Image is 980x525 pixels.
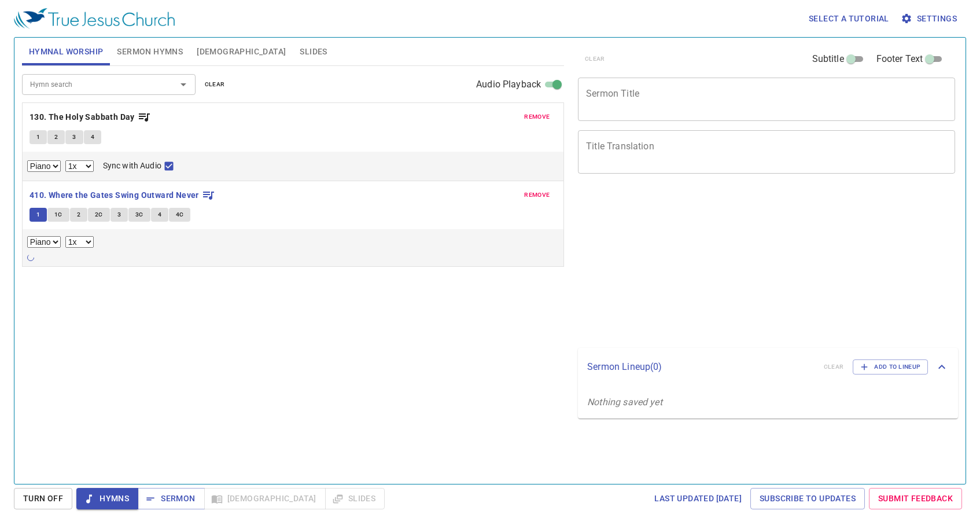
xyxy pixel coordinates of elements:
[30,110,151,124] button: 130. The Holy Sabbath Day
[65,236,94,248] select: Playback Rate
[138,488,204,509] button: Sermon
[587,396,662,407] i: Nothing saved yet
[54,132,58,142] span: 2
[36,132,40,142] span: 1
[117,45,183,59] span: Sermon Hymns
[650,488,746,509] a: Last updated [DATE]
[147,491,195,506] span: Sermon
[128,208,150,222] button: 3C
[30,188,215,203] button: 410. Where the Gates Swing Outward Never
[65,160,94,172] select: Playback Rate
[476,78,541,91] span: Audio Playback
[853,359,928,375] button: Add to Lineup
[524,112,550,122] span: remove
[54,210,62,220] span: 1C
[47,130,65,144] button: 2
[36,210,40,220] span: 1
[876,52,923,66] span: Footer Text
[70,208,87,222] button: 2
[587,360,815,374] p: Sermon Lineup ( 0 )
[878,491,953,506] span: Submit Feedback
[517,110,557,124] button: remove
[91,132,94,142] span: 4
[95,210,103,220] span: 2C
[103,160,161,172] span: Sync with Audio
[135,210,143,220] span: 3C
[14,488,72,509] button: Turn Off
[30,208,47,222] button: 1
[169,208,191,222] button: 4C
[760,491,856,506] span: Subscribe to Updates
[300,45,327,59] span: Slides
[151,208,168,222] button: 4
[29,45,104,59] span: Hymnal Worship
[110,208,128,222] button: 3
[158,210,161,220] span: 4
[88,208,110,222] button: 2C
[197,45,286,59] span: [DEMOGRAPHIC_DATA]
[175,76,191,93] button: Open
[30,188,199,203] b: 410. Where the Gates Swing Outward Never
[27,160,61,172] select: Select Track
[654,491,742,506] span: Last updated [DATE]
[86,491,129,506] span: Hymns
[517,188,557,202] button: remove
[750,488,865,509] a: Subscribe to Updates
[23,491,63,506] span: Turn Off
[30,130,47,144] button: 1
[72,132,76,142] span: 3
[117,210,121,220] span: 3
[65,130,83,144] button: 3
[578,348,958,386] div: Sermon Lineup(0)clearAdd to Lineup
[573,186,881,343] iframe: from-child
[812,52,844,66] span: Subtitle
[898,8,961,30] button: Settings
[84,130,101,144] button: 4
[860,362,920,372] span: Add to Lineup
[205,79,225,90] span: clear
[76,488,138,509] button: Hymns
[809,12,889,26] span: Select a tutorial
[176,210,184,220] span: 4C
[903,12,957,26] span: Settings
[14,8,175,29] img: True Jesus Church
[47,208,69,222] button: 1C
[869,488,962,509] a: Submit Feedback
[524,190,550,200] span: remove
[804,8,894,30] button: Select a tutorial
[77,210,80,220] span: 2
[30,110,135,124] b: 130. The Holy Sabbath Day
[198,78,232,91] button: clear
[27,236,61,248] select: Select Track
